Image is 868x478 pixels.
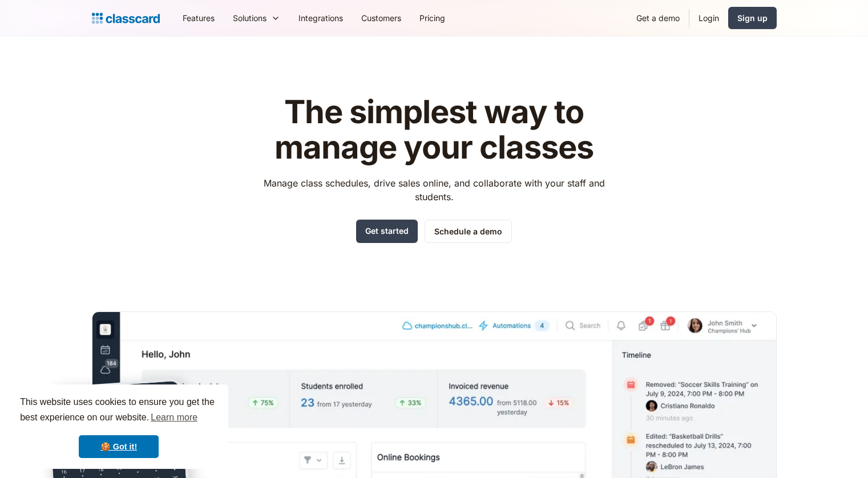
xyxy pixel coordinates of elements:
[149,409,199,426] a: learn more about cookies
[92,10,160,26] a: Logo
[79,435,159,458] a: dismiss cookie message
[356,220,418,243] a: Get started
[352,5,410,31] a: Customers
[289,5,352,31] a: Integrations
[253,95,615,165] h1: The simplest way to manage your classes
[173,5,224,31] a: Features
[410,5,454,31] a: Pricing
[627,5,689,31] a: Get a demo
[20,395,217,426] span: This website uses cookies to ensure you get the best experience on our website.
[253,176,615,204] p: Manage class schedules, drive sales online, and collaborate with your staff and students.
[233,12,267,24] div: Solutions
[689,5,728,31] a: Login
[224,5,289,31] div: Solutions
[425,220,512,243] a: Schedule a demo
[9,384,228,469] div: cookieconsent
[728,7,777,29] a: Sign up
[737,12,768,24] div: Sign up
